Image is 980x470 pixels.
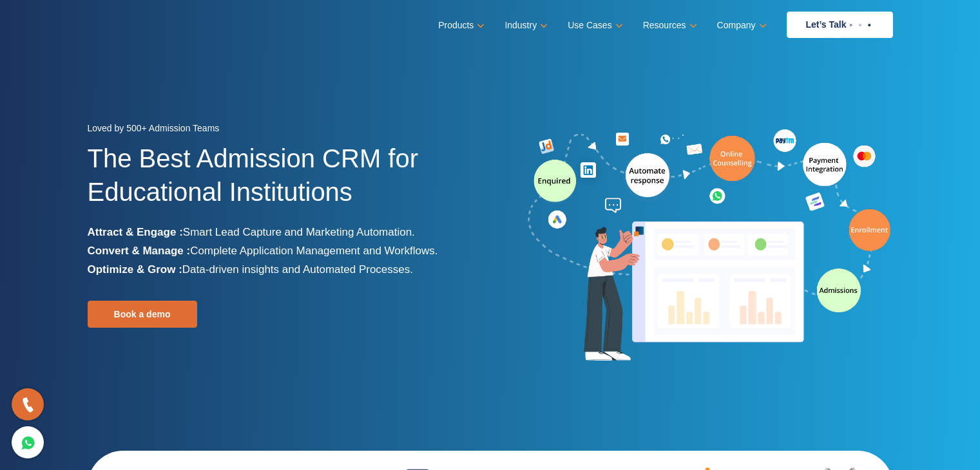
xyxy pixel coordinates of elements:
img: admission-software-home-page-header [526,126,893,366]
b: Convert & Manage : [88,245,191,257]
a: Resources [643,16,695,35]
div: Loved by 500+ Admission Teams [88,119,481,142]
a: Use Cases [568,16,620,35]
b: Optimize & Grow : [88,263,182,276]
a: Book a demo [88,301,197,328]
span: Complete Application Management and Workflows. [190,245,437,257]
a: Let’s Talk [787,12,893,38]
a: Company [717,16,764,35]
b: Attract & Engage : [88,226,183,238]
a: Products [438,16,482,35]
a: Industry [504,16,545,35]
span: Smart Lead Capture and Marketing Automation. [183,226,415,238]
span: Data-driven insights and Automated Processes. [182,263,413,276]
h1: The Best Admission CRM for Educational Institutions [88,142,481,223]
